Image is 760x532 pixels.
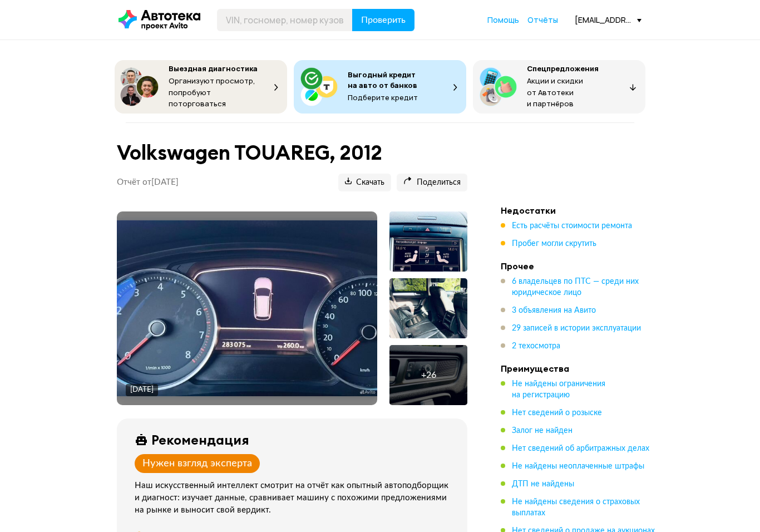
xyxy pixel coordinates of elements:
a: Помощь [487,14,519,26]
span: Есть расчёты стоимости ремонта [512,222,632,230]
h1: Volkswagen TOUAREG, 2012 [117,141,467,165]
span: Помощь [487,14,519,25]
span: Не найдены неоплаченные штрафы [512,462,644,470]
span: Выгодный кредит на авто от банков [348,70,417,90]
div: Рекомендация [151,432,249,447]
span: Не найдены сведения о страховых выплатах [512,498,640,517]
h4: Недостатки [501,205,657,216]
span: Проверить [361,16,406,24]
span: Скачать [345,178,384,188]
h4: Преимущества [501,363,657,374]
button: Выгодный кредит на авто от банковПодберите кредит [294,60,466,114]
span: Не найдены ограничения на регистрацию [512,380,605,399]
span: 2 техосмотра [512,342,560,350]
span: 29 записей в истории эксплуатации [512,324,641,332]
span: 3 объявления на Авито [512,307,596,314]
span: Выездная диагностика [169,63,258,73]
input: VIN, госномер, номер кузова [217,9,353,31]
img: Main car [117,220,377,396]
span: Залог не найден [512,427,573,435]
p: Отчёт от [DATE] [117,177,179,188]
span: Пробег могли скрутить [512,240,596,248]
button: Проверить [352,9,414,31]
span: Акции и скидки от Автотеки и партнёров [527,76,583,109]
span: Поделиться [403,178,461,188]
button: СпецпредложенияАкции и скидки от Автотеки и партнёров [473,60,645,114]
button: Выездная диагностикаОрганизуют просмотр, попробуют поторговаться [115,60,287,114]
span: 6 владельцев по ПТС — среди них юридическое лицо [512,278,639,297]
div: Наш искусственный интеллект смотрит на отчёт как опытный автоподборщик и диагност: изучает данные... [135,480,454,516]
button: Скачать [338,174,391,191]
span: Нет сведений об арбитражных делах [512,445,649,452]
div: [DATE] [130,385,154,395]
div: + 26 [421,370,436,381]
span: Организуют просмотр, попробуют поторговаться [169,76,255,109]
span: Спецпредложения [527,63,599,73]
button: Поделиться [397,174,467,191]
span: Нет сведений о розыске [512,409,602,417]
span: Отчёты [527,14,558,25]
h4: Прочее [501,260,657,272]
div: Нужен взгляд эксперта [142,457,252,470]
div: [EMAIL_ADDRESS][DOMAIN_NAME] [575,14,641,25]
span: ДТП не найдены [512,480,574,488]
span: Подберите кредит [348,92,418,102]
a: Отчёты [527,14,558,26]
